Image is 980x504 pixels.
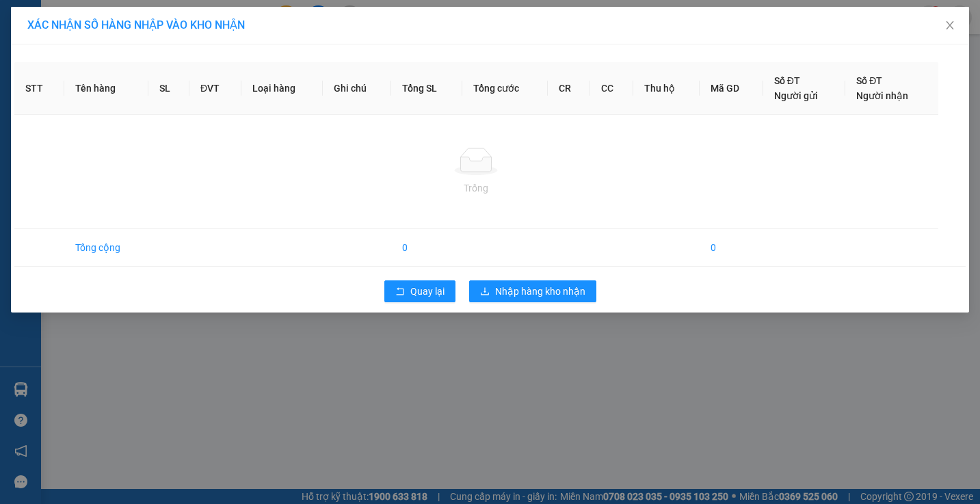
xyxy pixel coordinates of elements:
span: Số ĐT [774,75,800,86]
th: Tổng SL [391,62,462,115]
th: CR [548,62,591,115]
span: rollback [395,287,405,297]
span: Số ĐT [856,75,882,86]
span: XÁC NHẬN SỐ HÀNG NHẬP VÀO KHO NHẬN [27,18,245,31]
th: ĐVT [189,62,241,115]
span: close [944,20,955,31]
th: Loại hàng [241,62,323,115]
button: rollbackQuay lại [384,280,455,302]
td: 0 [700,229,763,267]
th: SL [148,62,189,115]
th: Ghi chú [323,62,391,115]
td: 0 [391,229,462,267]
button: downloadNhập hàng kho nhận [469,280,596,302]
span: download [480,287,490,297]
span: Người nhận [856,90,908,101]
span: Người gửi [774,90,818,101]
th: Tổng cước [462,62,547,115]
span: Quay lại [410,284,445,299]
th: Mã GD [700,62,763,115]
th: STT [14,62,64,115]
button: Close [931,7,969,45]
td: Tổng cộng [64,229,148,267]
span: Nhập hàng kho nhận [495,284,585,299]
th: Thu hộ [633,62,700,115]
div: Trống [25,181,927,196]
th: Tên hàng [64,62,148,115]
th: CC [590,62,633,115]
